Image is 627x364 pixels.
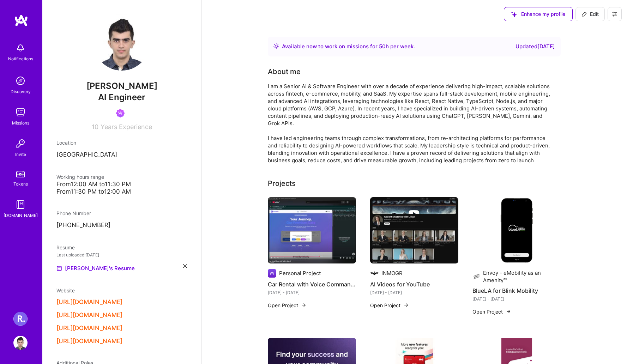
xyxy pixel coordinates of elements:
img: discovery [13,74,28,88]
span: Website [56,287,75,293]
img: BlueLA for Blink Mobility [472,197,561,263]
img: Car Rental with Voice Commands [268,197,356,263]
span: Years Experience [101,123,152,131]
div: Available now to work on missions for h per week . [282,42,415,51]
img: logo [14,14,28,27]
a: User Avatar [12,336,29,350]
h4: Car Rental with Voice Commands [268,280,356,289]
img: Been on Mission [116,109,125,117]
img: arrow-right [301,302,307,308]
div: [DATE] - [DATE] [472,295,561,303]
div: Personal Project [279,269,321,277]
div: Discovery [11,88,31,95]
img: Resume [56,266,62,271]
span: 50 [379,43,386,50]
img: Company logo [472,272,480,281]
button: Edit [575,7,605,21]
div: Missions [12,119,29,127]
button: Open Project [472,308,511,315]
span: [PERSON_NAME] [56,81,187,91]
div: [DOMAIN_NAME] [4,212,38,219]
div: Last uploaded: [DATE] [56,251,187,259]
img: guide book [13,198,28,212]
span: Working hours range [56,174,104,180]
span: Phone Number [56,210,91,216]
i: icon Close [183,264,187,268]
img: Company logo [268,269,276,278]
div: From 12:00 AM to 11:30 PM [56,181,187,188]
div: Projects [268,178,296,189]
span: AI Engineer [98,92,145,102]
div: Envoy - eMobility as an Amenity™ [483,269,561,284]
div: I am a Senior AI & Software Engineer with over a decade of experience delivering high-impact, sca... [268,83,550,164]
div: About me [268,66,301,77]
span: Resume [56,244,75,250]
img: Company logo [370,269,379,278]
span: Enhance my profile [511,11,565,18]
img: AI Videos for YouTube [370,197,458,263]
span: 10 [92,123,98,131]
button: [URL][DOMAIN_NAME] [56,298,122,306]
div: Location [56,139,187,146]
button: [URL][DOMAIN_NAME] [56,338,122,345]
img: arrow-right [506,309,511,314]
img: Availability [273,43,279,49]
div: Tokens [13,180,28,188]
h4: BlueLA for Blink Mobility [472,286,561,295]
button: Open Project [370,302,409,309]
div: Notifications [8,55,33,62]
img: arrow-right [403,302,409,308]
div: [DATE] - [DATE] [268,289,356,296]
a: Roger Healthcare: Roger Heath:Full-Stack Engineer [12,312,29,326]
div: From 11:30 PM to 12:00 AM [56,188,187,195]
img: tokens [16,171,25,177]
img: Roger Healthcare: Roger Heath:Full-Stack Engineer [13,312,28,326]
img: User Avatar [94,14,150,71]
p: [PHONE_NUMBER] [56,221,187,230]
div: Invite [15,151,26,158]
a: [PERSON_NAME]'s Resume [56,264,135,273]
img: teamwork [13,105,28,119]
button: Enhance my profile [504,7,573,21]
p: [GEOGRAPHIC_DATA] [56,151,187,159]
button: Open Project [268,302,307,309]
div: INMOGR [381,269,403,277]
button: [URL][DOMAIN_NAME] [56,324,122,332]
img: User Avatar [13,336,28,350]
img: Invite [13,136,28,151]
img: bell [13,41,28,55]
h4: AI Videos for YouTube [370,280,458,289]
div: Updated [DATE] [516,42,555,51]
button: [URL][DOMAIN_NAME] [56,311,122,319]
div: [DATE] - [DATE] [370,289,458,296]
span: Edit [581,11,599,18]
i: icon SuggestedTeams [511,12,517,17]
